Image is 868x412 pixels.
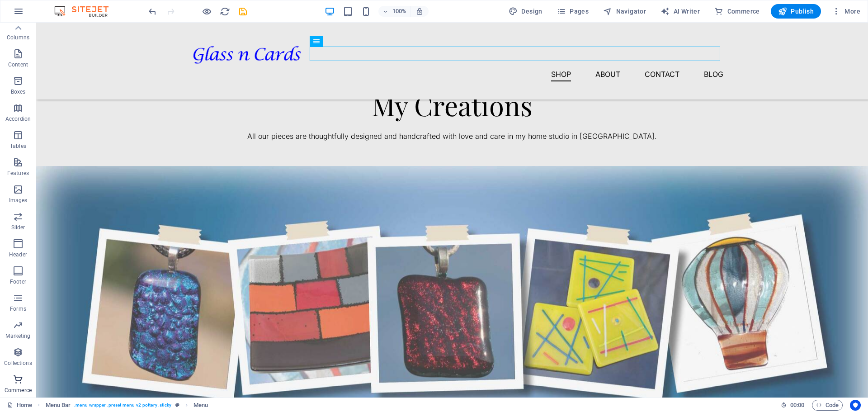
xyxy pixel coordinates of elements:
[5,332,30,340] p: Marketing
[781,400,805,411] h6: Session time
[5,115,31,123] p: Accordion
[790,400,804,411] span: 00 00
[46,400,71,411] span: Click to select. Double-click to edit
[8,61,28,68] p: Content
[9,251,27,258] p: Header
[797,402,798,408] span: :
[4,360,32,367] p: Collections
[5,387,32,394] p: Commerce
[10,278,26,285] p: Footer
[10,305,26,313] p: Forms
[850,400,861,411] button: Usercentrics
[7,34,29,41] p: Columns
[9,197,28,204] p: Images
[175,403,179,407] i: This element is a customizable preset
[7,170,29,177] p: Features
[46,400,208,411] nav: breadcrumb
[36,23,868,398] iframe: To enrich screen reader interactions, please activate Accessibility in Grammarly extension settings
[11,224,25,231] p: Slider
[193,400,208,411] span: Click to select. Double-click to edit
[828,4,864,19] button: More
[832,7,860,16] span: More
[74,400,171,411] span: . menu-wrapper .preset-menu-v2-pottery .sticky
[10,142,26,150] p: Tables
[812,400,843,411] button: Code
[816,400,839,411] span: Code
[11,88,26,95] p: Boxes
[7,400,32,411] a: Click to cancel selection. Double-click to open Pages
